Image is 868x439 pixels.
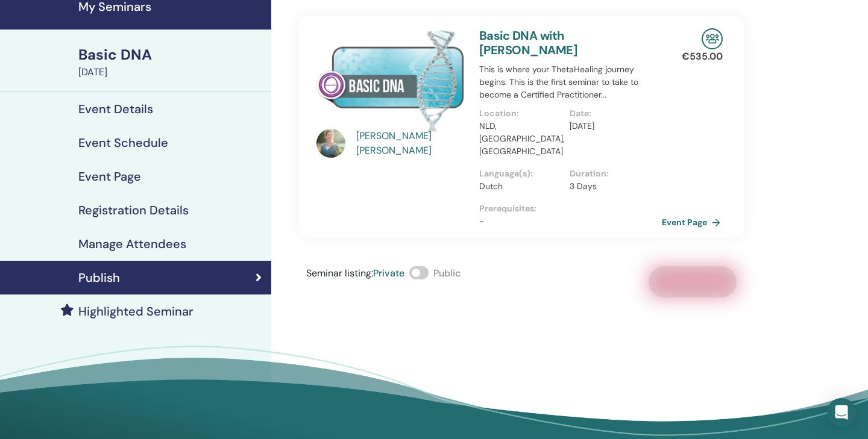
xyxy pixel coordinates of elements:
[78,237,186,251] h4: Manage Attendees
[316,129,345,158] img: default.jpg
[570,107,653,120] p: Date :
[433,267,461,279] span: Public
[78,102,153,116] h4: Event Details
[479,180,562,193] p: Dutch
[71,45,271,79] a: Basic DNA[DATE]
[479,28,577,58] a: Basic DNA with [PERSON_NAME]
[479,202,660,215] p: Prerequisites :
[479,107,562,120] p: Location :
[662,213,725,231] a: Event Page
[570,120,653,132] p: [DATE]
[827,398,856,427] div: Open Intercom Messenger
[702,28,723,49] img: In-Person Seminar
[316,28,465,132] img: Basic DNA
[570,167,653,180] p: Duration :
[78,169,141,184] h4: Event Page
[479,215,660,228] p: -
[373,267,404,279] span: Private
[570,180,653,193] p: 3 Days
[78,45,264,65] div: Basic DNA
[479,120,562,158] p: NLD, [GEOGRAPHIC_DATA], [GEOGRAPHIC_DATA]
[479,63,660,101] p: This is where your ThetaHealing journey begins. This is the first seminar to take to become a Cer...
[78,65,264,79] div: [DATE]
[78,270,120,285] h4: Publish
[78,203,189,217] h4: Registration Details
[356,129,468,158] a: [PERSON_NAME] [PERSON_NAME]
[682,49,723,64] p: € 535.00
[479,167,562,180] p: Language(s) :
[78,135,168,150] h4: Event Schedule
[78,304,193,319] h4: Highlighted Seminar
[306,267,373,279] span: Seminar listing :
